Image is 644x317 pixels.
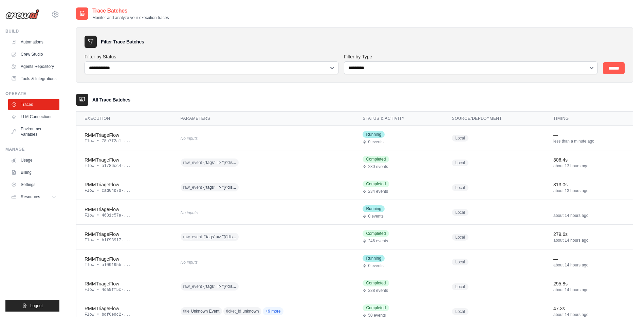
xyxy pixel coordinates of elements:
a: Environment Variables [8,124,59,140]
div: RMMTriageFlow [85,305,164,312]
span: ticket_id [226,309,241,314]
div: 47.3s [553,305,625,312]
span: Local [452,283,468,290]
span: raw_event [183,234,202,240]
tr: View details for RMMTriageFlow execution [76,274,633,299]
div: raw_event: {"tags" => "[\"disk_space\", \"storage\", \"workstation\", \"aspire_internal\"]", "tit... [181,281,311,292]
a: Tools & Integrations [8,73,59,84]
a: Agents Repository [8,61,59,72]
span: 0 events [368,263,383,268]
button: Resources [8,191,59,202]
div: about 13 hours ago [553,188,625,193]
span: 234 events [368,189,388,194]
span: unknown [242,309,259,314]
div: — [553,132,625,138]
span: Running [363,255,385,262]
span: No inputs [181,260,198,265]
div: raw_event: {"tags" => "[\"disk_space\", \"storage\", \"workstation\", \"aspire_internal\"]", "tit... [181,182,311,193]
span: 230 events [368,164,388,169]
div: Flow • 4681c57a-... [85,213,164,218]
span: Local [452,135,468,142]
tr: View details for RMMTriageFlow execution [76,175,633,200]
tr: View details for RMMTriageFlow execution [76,150,633,175]
div: Operate [5,91,59,96]
span: No inputs [181,136,198,141]
div: title: Unknown Event, ticket_id: unknown, root_cause: N/A - Resolved at triage, description: No d... [181,306,311,317]
a: Automations [8,37,59,48]
span: raw_event [183,185,202,190]
span: {"tags" => "[\"dis... [203,185,236,190]
div: No inputs [181,208,311,217]
div: Build [5,29,59,34]
a: Settings [8,179,59,190]
label: Filter by Type [344,53,598,60]
a: LLM Connections [8,111,59,122]
div: Manage [5,147,59,152]
div: Flow • 4da9ff5c-... [85,287,164,293]
div: — [553,256,625,262]
span: Completed [363,304,389,311]
span: Local [452,234,468,241]
th: Execution [76,112,172,126]
div: Flow • a109195b-... [85,262,164,268]
th: Status & Activity [354,112,444,126]
span: Local [452,308,468,315]
div: RMMTriageFlow [85,132,164,138]
tr: View details for RMMTriageFlow execution [76,225,633,249]
span: Resources [21,194,40,200]
h2: Trace Batches [92,7,169,15]
h3: Filter Trace Batches [101,38,144,45]
div: Flow • a1786cc4-... [85,163,164,169]
p: Monitor and analyze your execution traces [92,15,169,20]
div: raw_event: {"tags" => "[\"disk_space\", \"storage\", \"workstation\", \"aspire_internal\"]", "tit... [181,157,311,168]
div: raw_event: {"tags" => "[\"disk_space\", \"storage\", \"workstation\", \"aspire_internal\"]", "tit... [181,232,311,242]
div: less than a minute ago [553,138,625,144]
img: Logo [5,9,39,19]
span: raw_event [183,160,202,165]
span: 0 events [368,139,383,145]
div: Flow • 78c7f2a1-... [85,138,164,144]
span: Completed [363,280,389,286]
th: Parameters [172,112,355,126]
span: {"tags" => "[\"dis... [203,234,236,240]
div: — [553,206,625,213]
span: {"tags" => "[\"dis... [203,160,236,165]
a: Usage [8,155,59,166]
div: 279.6s [553,231,625,238]
div: 313.0s [553,181,625,188]
div: Flow • b1f93917-... [85,238,164,243]
span: Logout [30,303,43,309]
span: Local [452,184,468,191]
span: Local [452,209,468,216]
span: No inputs [181,210,198,215]
tr: View details for RMMTriageFlow execution [76,249,633,274]
span: title [183,309,190,314]
span: Completed [363,156,389,163]
span: Running [363,131,385,138]
span: 246 events [368,238,388,244]
a: Crew Studio [8,49,59,60]
div: about 14 hours ago [553,287,625,293]
label: Filter by Status [85,53,338,60]
span: {"tags" => "[\"dis... [203,284,236,289]
th: Source/Deployment [444,112,545,126]
div: 306.4s [553,156,625,163]
span: raw_event [183,284,202,289]
span: Completed [363,181,389,187]
div: RMMTriageFlow [85,231,164,238]
th: Timing [545,112,633,126]
a: Traces [8,99,59,110]
h3: All Trace Batches [92,96,130,103]
span: Local [452,160,468,166]
div: RMMTriageFlow [85,181,164,188]
div: 295.8s [553,280,625,287]
div: Flow • cad04b7d-... [85,188,164,193]
div: about 14 hours ago [553,213,625,218]
span: Unknown Event [191,309,219,314]
span: Local [452,259,468,265]
tr: View details for RMMTriageFlow execution [76,200,633,225]
div: RMMTriageFlow [85,206,164,213]
span: Completed [363,230,389,237]
span: Running [363,205,385,212]
div: RMMTriageFlow [85,156,164,163]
